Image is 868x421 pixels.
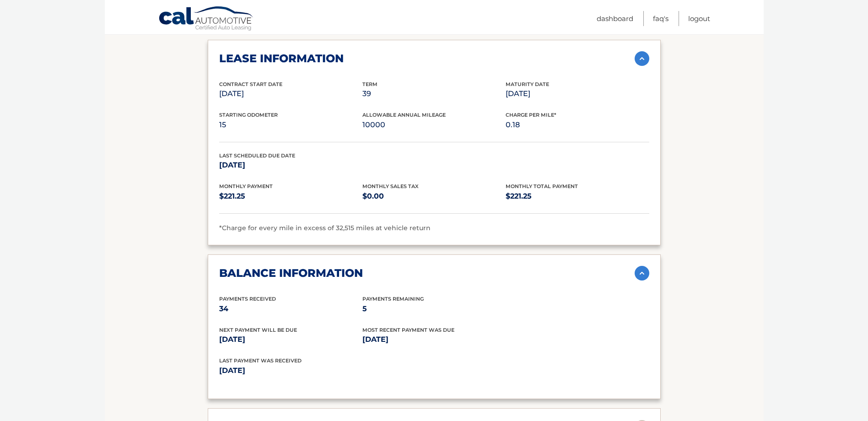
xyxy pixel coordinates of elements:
img: accordion-active.svg [635,51,649,66]
a: Logout [688,11,710,26]
p: 10000 [362,119,506,131]
p: 0.18 [506,119,649,131]
p: [DATE] [506,87,649,100]
p: 34 [219,302,362,315]
h2: balance information [219,266,363,280]
h2: lease information [219,52,344,65]
p: [DATE] [362,333,506,346]
span: Last Payment was received [219,357,302,364]
span: Monthly Total Payment [506,183,578,189]
span: Charge Per Mile* [506,112,556,118]
p: 39 [362,87,506,100]
span: Last Scheduled Due Date [219,152,295,159]
img: accordion-active.svg [635,266,649,281]
span: Payments Remaining [362,296,424,302]
p: [DATE] [219,87,362,100]
a: FAQ's [653,11,669,26]
span: Most Recent Payment Was Due [362,327,454,333]
span: Monthly Sales Tax [362,183,419,189]
span: *Charge for every mile in excess of 32,515 miles at vehicle return [219,224,431,232]
span: Starting Odometer [219,112,278,118]
span: Contract Start Date [219,81,282,87]
p: [DATE] [219,159,362,172]
a: Cal Automotive [158,6,254,32]
p: 15 [219,119,362,131]
p: 5 [362,302,506,315]
p: [DATE] [219,333,362,346]
span: Maturity Date [506,81,549,87]
p: $221.25 [219,190,362,203]
p: $221.25 [506,190,649,203]
span: Payments Received [219,296,276,302]
a: Dashboard [597,11,633,26]
span: Term [362,81,377,87]
span: Next Payment will be due [219,327,297,333]
span: Allowable Annual Mileage [362,112,446,118]
p: [DATE] [219,364,434,377]
span: Monthly Payment [219,183,273,189]
p: $0.00 [362,190,506,203]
